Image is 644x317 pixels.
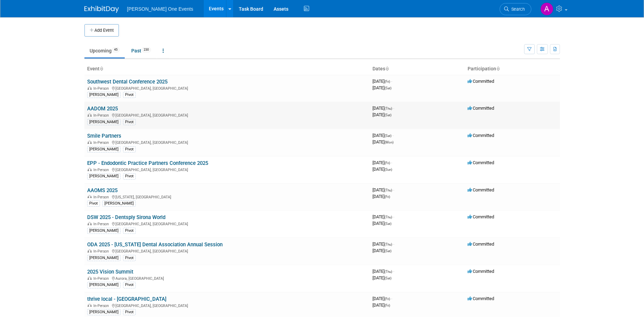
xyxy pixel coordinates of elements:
[87,241,223,248] a: ODA 2025 - [US_STATE] Dental Association Annual Session
[88,86,92,90] img: In-Person Event
[385,215,392,219] span: (Thu)
[87,187,117,194] a: AAOMS 2025
[372,112,391,117] span: [DATE]
[87,214,165,220] a: DSW 2025 - Dentsply Sirona World
[126,44,156,57] a: Past230
[93,140,111,145] span: In-Person
[468,133,494,138] span: Committed
[93,249,111,254] span: In-Person
[93,113,111,118] span: In-Person
[123,255,136,261] div: Pivot
[87,303,367,308] div: [GEOGRAPHIC_DATA], [GEOGRAPHIC_DATA]
[100,66,103,71] a: Sort by Event Name
[468,241,494,247] span: Committed
[88,304,92,307] img: In-Person Event
[391,79,392,84] span: -
[87,309,121,315] div: [PERSON_NAME]
[393,214,394,219] span: -
[392,133,393,138] span: -
[465,63,560,75] th: Participation
[372,85,391,90] span: [DATE]
[87,282,121,288] div: [PERSON_NAME]
[385,140,393,144] span: (Mon)
[393,187,394,192] span: -
[123,309,136,315] div: Pivot
[93,304,111,308] span: In-Person
[372,296,392,301] span: [DATE]
[391,160,392,165] span: -
[385,304,390,307] span: (Fri)
[372,187,394,192] span: [DATE]
[385,270,392,274] span: (Thu)
[87,146,121,152] div: [PERSON_NAME]
[372,106,394,111] span: [DATE]
[87,200,100,207] div: Pivot
[385,297,390,301] span: (Fri)
[372,133,393,138] span: [DATE]
[372,221,391,226] span: [DATE]
[93,276,111,281] span: In-Person
[102,200,136,207] div: [PERSON_NAME]
[500,3,531,15] a: Search
[87,173,121,179] div: [PERSON_NAME]
[393,106,394,111] span: -
[84,63,370,75] th: Event
[393,269,394,274] span: -
[87,228,121,234] div: [PERSON_NAME]
[385,188,392,192] span: (Thu)
[385,86,391,90] span: (Sat)
[123,282,136,288] div: Pivot
[87,133,121,139] a: Smile Partners
[540,2,553,16] img: Amanda Bartschi
[87,275,367,281] div: Aurora, [GEOGRAPHIC_DATA]
[88,249,92,252] img: In-Person Event
[385,222,391,226] span: (Sat)
[88,140,92,144] img: In-Person Event
[93,168,111,172] span: In-Person
[88,195,92,198] img: In-Person Event
[372,79,392,84] span: [DATE]
[468,106,494,111] span: Committed
[84,6,119,13] img: ExhibitDay
[385,107,392,110] span: (Thu)
[372,241,394,247] span: [DATE]
[509,7,525,12] span: Search
[123,173,136,179] div: Pivot
[112,47,120,52] span: 45
[385,168,392,171] span: (Sun)
[385,113,391,117] span: (Sat)
[123,92,136,98] div: Pivot
[87,296,166,302] a: thrive local - [GEOGRAPHIC_DATA]
[87,194,367,199] div: [US_STATE], [GEOGRAPHIC_DATA]
[123,146,136,152] div: Pivot
[385,249,391,253] span: (Sat)
[87,160,208,166] a: EPP - Endodontic Practice Partners Conference 2025
[123,119,136,125] div: Pivot
[385,161,390,165] span: (Fri)
[393,241,394,247] span: -
[127,6,193,12] span: [PERSON_NAME] One Events
[385,134,391,138] span: (Sat)
[468,160,494,165] span: Committed
[370,63,465,75] th: Dates
[93,222,111,226] span: In-Person
[88,222,92,225] img: In-Person Event
[385,80,390,83] span: (Fri)
[87,167,367,172] div: [GEOGRAPHIC_DATA], [GEOGRAPHIC_DATA]
[468,79,494,84] span: Committed
[87,119,121,125] div: [PERSON_NAME]
[87,221,367,226] div: [GEOGRAPHIC_DATA], [GEOGRAPHIC_DATA]
[372,167,392,172] span: [DATE]
[88,276,92,280] img: In-Person Event
[87,269,133,275] a: 2025 Vision Summit
[372,139,393,145] span: [DATE]
[87,248,367,254] div: [GEOGRAPHIC_DATA], [GEOGRAPHIC_DATA]
[87,139,367,145] div: [GEOGRAPHIC_DATA], [GEOGRAPHIC_DATA]
[385,276,391,280] span: (Sat)
[496,66,500,71] a: Sort by Participation Type
[468,214,494,219] span: Committed
[372,269,394,274] span: [DATE]
[87,79,167,85] a: Southwest Dental Conference 2025
[87,112,367,118] div: [GEOGRAPHIC_DATA], [GEOGRAPHIC_DATA]
[88,168,92,171] img: In-Person Event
